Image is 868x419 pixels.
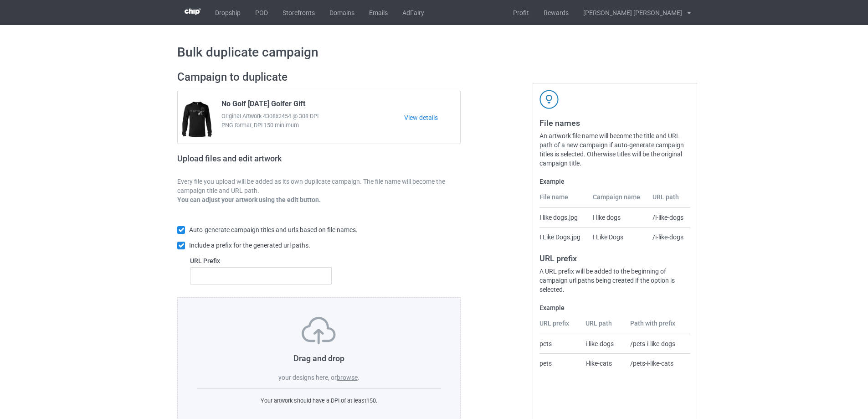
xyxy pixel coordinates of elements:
[539,208,587,227] td: I like dogs.jpg
[337,374,358,381] label: browse
[404,113,460,122] a: View details
[185,8,200,15] img: 3d383065fc803cdd16c62507c020ddf8.png
[580,319,626,334] th: URL path
[647,227,690,247] td: /i-like-dogs
[177,177,461,195] p: Every file you upload will be added as its own duplicate campaign. The file name will become the ...
[539,192,587,208] th: File name
[539,131,690,168] div: An artwork file name will become the title and URL path of a new campaign if auto-generate campai...
[539,118,690,128] h3: File names
[625,334,690,353] td: /pets-i-like-dogs
[539,90,559,109] img: svg+xml;base64,PD94bWwgdmVyc2lvbj0iMS4wIiBlbmNvZGluZz0iVVRGLTgiPz4KPHN2ZyB3aWR0aD0iNDJweCIgaGVpZ2...
[588,227,648,247] td: I Like Dogs
[177,44,691,61] h1: Bulk duplicate campaign
[539,353,580,373] td: pets
[539,334,580,353] td: pets
[539,267,690,294] div: A URL prefix will be added to the beginning of campaign url paths being created if the option is ...
[261,397,377,404] span: Your artwork should have a DPI of at least 150 .
[197,353,441,363] h3: Drag and drop
[588,208,648,227] td: I like dogs
[647,192,690,208] th: URL path
[539,227,587,247] td: I Like Dogs.jpg
[177,196,321,203] b: You can adjust your artwork using the edit button.
[221,99,305,112] span: No Golf [DATE] Golfer Gift
[539,319,580,334] th: URL prefix
[539,177,690,186] label: Example
[588,192,648,208] th: Campaign name
[625,353,690,373] td: /pets-i-like-cats
[580,334,626,353] td: i-like-dogs
[580,353,626,373] td: i-like-cats
[576,1,682,24] div: [PERSON_NAME] [PERSON_NAME]
[177,154,347,171] h2: Upload files and edit artwork
[647,208,690,227] td: /i-like-dogs
[302,317,336,344] img: svg+xml;base64,PD94bWwgdmVyc2lvbj0iMS4wIiBlbmNvZGluZz0iVVRGLTgiPz4KPHN2ZyB3aWR0aD0iNzVweCIgaGVpZ2...
[221,121,404,130] span: PNG format, DPI 150 minimum
[221,112,404,121] span: Original Artwork 4308x2454 @ 308 DPI
[539,303,690,312] label: Example
[625,319,690,334] th: Path with prefix
[177,70,461,84] h2: Campaign to duplicate
[278,374,337,381] span: your designs here, or
[189,226,358,233] span: Auto-generate campaign titles and urls based on file names.
[189,242,310,249] span: Include a prefix for the generated url paths.
[190,256,332,265] label: URL Prefix
[539,253,690,264] h3: URL prefix
[358,374,360,381] span: .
